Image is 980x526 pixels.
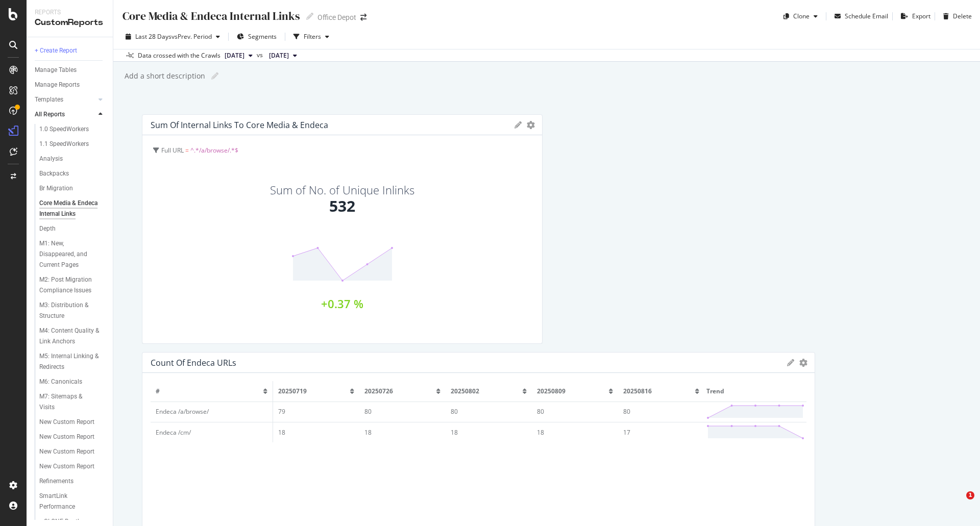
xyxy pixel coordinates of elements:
a: New Custom Report [39,417,106,428]
div: Br Migration [39,183,73,194]
div: arrow-right-arrow-left [360,14,366,21]
td: 18 [446,422,532,442]
a: Manage Tables [35,65,106,76]
td: 18 [273,422,359,442]
span: 1 [966,491,974,499]
td: 17 [618,422,704,442]
span: 20250719 [278,387,307,395]
a: All Reports [35,109,95,120]
span: ^.*/a/browse/.*$ [190,146,238,155]
div: New Custom Report [39,461,94,472]
div: 1.1 SpeedWorkers [39,139,89,149]
span: Trend [706,387,724,395]
div: Sum of Internal Links to Core Media & EndecageargearFull URL = ^.*/a/browse/.*$Sum of No. of Uniq... [142,114,543,344]
i: Edit report name [306,13,313,20]
div: Depth [39,223,56,234]
td: Endeca /a/browse/ [151,402,273,422]
span: Segments [248,32,277,41]
a: Manage Reports [35,80,106,90]
div: SmartLink Performance [39,491,96,512]
a: M5: Internal Linking & Redirects [39,351,106,372]
a: New Custom Report [39,446,106,457]
div: Analysis [39,154,63,164]
div: Templates [35,94,63,105]
a: New Custom Report [39,432,106,442]
div: Data crossed with the Crawls [138,51,220,60]
div: M1: New, Disappeared, and Current Pages [39,238,100,270]
div: New Custom Report [39,417,94,428]
a: M3: Distribution & Structure [39,300,106,321]
a: SmartLink Performance [39,491,106,512]
td: 80 [532,402,618,422]
div: Schedule Email [845,12,888,20]
div: New Custom Report [39,446,94,457]
span: 2025 Aug. 16th [225,51,244,60]
td: Endeca /cm/ [151,422,273,442]
iframe: Intercom live chat [945,491,970,516]
td: 80 [359,402,446,422]
i: Edit report name [211,72,218,80]
a: New Custom Report [39,461,106,472]
div: Reports [35,8,105,17]
button: Last 28 DaysvsPrev. Period [121,29,224,45]
button: Schedule Email [830,8,888,24]
div: Core Media & Endeca Internal Links [39,198,100,219]
a: Core Media & Endeca Internal Links [39,198,106,219]
div: M2: Post Migration Compliance Issues [39,274,100,296]
a: M4: Content Quality & Link Anchors [39,325,106,347]
div: Clone [793,12,810,20]
td: 80 [446,402,532,422]
div: Refinements [39,476,73,487]
div: Backpacks [39,168,69,179]
a: 1.0 SpeedWorkers [39,124,106,135]
div: 1.0 SpeedWorkers [39,124,89,135]
button: Clone [779,8,822,24]
div: Sum of No. of Unique Inlinks [270,184,414,195]
div: Sum of Internal Links to Core Media & Endeca [151,120,328,130]
button: [DATE] [220,49,257,62]
a: Analysis [39,154,106,164]
div: 532 [329,195,355,217]
div: Export [912,12,930,20]
a: Templates [35,94,95,105]
a: Br Migration [39,183,106,194]
div: Count of Endeca URLs [151,358,236,368]
td: 18 [359,422,446,442]
span: 20250816 [623,387,652,395]
div: M3: Distribution & Structure [39,300,98,321]
a: M2: Post Migration Compliance Issues [39,274,106,296]
a: Backpacks [39,168,106,179]
div: Manage Reports [35,80,80,90]
div: M7: Sitemaps & Visits [39,391,96,413]
button: Segments [233,29,281,45]
div: M5: Internal Linking & Redirects [39,351,99,372]
span: 20250726 [364,387,393,395]
a: M7: Sitemaps & Visits [39,391,106,413]
div: Office Depot [317,12,356,22]
div: New Custom Report [39,432,94,442]
span: Last 28 Days [135,32,171,41]
div: Filters [304,32,321,41]
button: Filters [289,29,333,45]
a: Refinements [39,476,106,487]
td: 79 [273,402,359,422]
div: +0.37 % [321,298,363,309]
a: M6: Canonicals [39,377,106,387]
span: vs [257,51,265,60]
div: Add a short description [124,71,205,81]
span: 2025 Jul. 19th [269,51,289,60]
div: Delete [953,12,972,20]
div: M6: Canonicals [39,377,82,387]
a: Depth [39,223,106,234]
div: Manage Tables [35,65,77,76]
span: Full URL [161,146,184,155]
td: 80 [618,402,704,422]
span: = [185,146,189,155]
div: gear [527,121,535,129]
div: CustomReports [35,17,105,29]
button: Delete [939,8,972,24]
button: Export [897,8,930,24]
a: M1: New, Disappeared, and Current Pages [39,238,106,270]
span: vs Prev. Period [171,32,212,41]
div: Core Media & Endeca Internal Links [121,8,300,24]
